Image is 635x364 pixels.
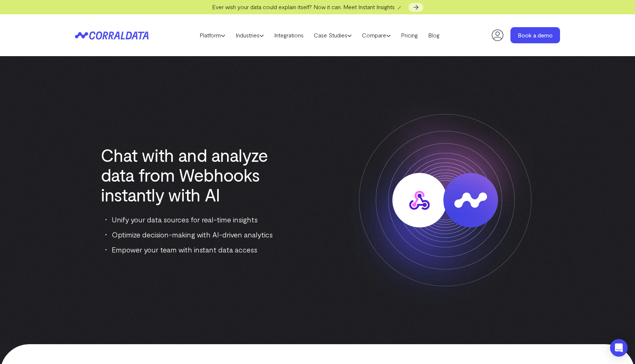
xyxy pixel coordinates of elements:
[105,214,279,225] li: Unify your data sources for real-time insights
[357,30,396,41] a: Compare
[610,339,628,357] div: Open Intercom Messenger
[105,244,279,255] li: Empower your team with instant data access
[269,30,309,41] a: Integrations
[309,30,357,41] a: Case Studies
[423,30,445,41] a: Blog
[510,27,560,43] a: Book a demo
[101,145,279,204] h1: Chat with and analyze data from Webhooks instantly with AI
[194,30,230,41] a: Platform
[396,30,423,41] a: Pricing
[105,229,279,240] li: Optimize decision-making with AI-driven analytics
[230,30,269,41] a: Industries
[212,3,403,10] span: Ever wish your data could explain itself? Now it can. Meet Instant Insights 🪄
